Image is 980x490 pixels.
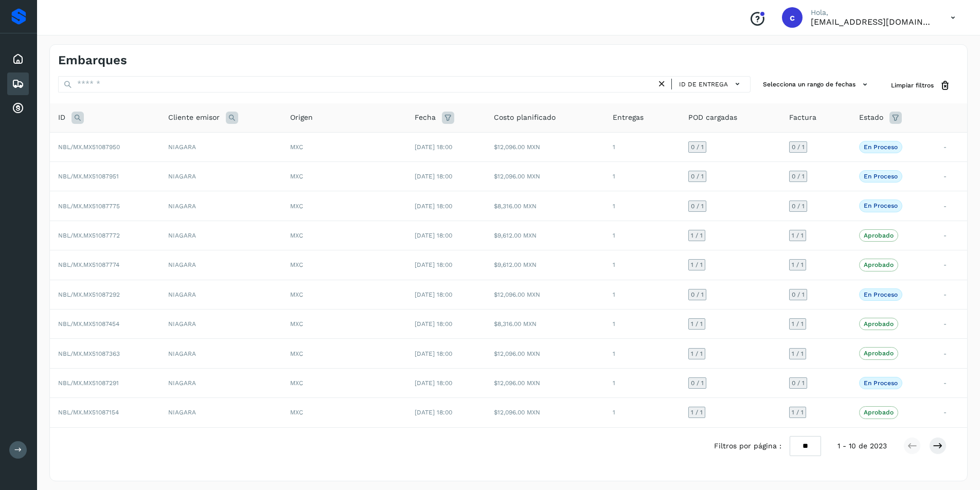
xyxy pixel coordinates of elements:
[691,232,703,239] span: 1 / 1
[7,72,29,95] div: Embarques
[604,310,680,339] td: 1
[864,261,894,268] p: Aprobado
[7,48,29,70] div: Inicio
[160,191,282,221] td: NIAGARA
[486,398,604,427] td: $12,096.00 MXN
[486,280,604,309] td: $12,096.00 MXN
[935,191,967,221] td: -
[604,368,680,397] td: 1
[691,203,704,209] span: 0 / 1
[58,350,120,357] span: NBL/MX.MX51087363
[160,339,282,368] td: NIAGARA
[811,8,934,17] p: Hola,
[415,112,436,123] span: Fecha
[864,379,898,387] p: En proceso
[604,398,680,427] td: 1
[58,261,119,268] span: NBL/MX.MX51087774
[415,261,452,268] span: [DATE] 18:00
[691,321,703,327] span: 1 / 1
[691,351,703,357] span: 1 / 1
[290,203,303,210] span: MXC
[792,409,804,415] span: 1 / 1
[7,97,29,120] div: Cuentas por cobrar
[714,441,781,451] span: Filtros por página :
[691,144,704,150] span: 0 / 1
[935,310,967,339] td: -
[604,132,680,161] td: 1
[160,221,282,250] td: NIAGARA
[58,379,119,387] span: NBL/MX.MX51087291
[792,262,804,268] span: 1 / 1
[486,310,604,339] td: $8,316.00 MXN
[935,398,967,427] td: -
[792,380,805,386] span: 0 / 1
[415,232,452,239] span: [DATE] 18:00
[415,291,452,298] span: [DATE] 18:00
[691,409,703,415] span: 1 / 1
[604,250,680,280] td: 1
[613,112,644,123] span: Entregas
[789,112,816,123] span: Factura
[415,173,452,180] span: [DATE] 18:00
[58,203,120,210] span: NBL/MX.MX51087775
[58,173,119,180] span: NBL/MX.MX51087951
[486,191,604,221] td: $8,316.00 MXN
[58,232,120,239] span: NBL/MX.MX51087772
[290,320,303,328] span: MXC
[864,291,898,298] p: En proceso
[864,320,894,328] p: Aprobado
[891,81,934,90] span: Limpiar filtros
[676,77,746,92] button: ID de entrega
[691,262,703,268] span: 1 / 1
[864,202,898,209] p: En proceso
[604,191,680,221] td: 1
[415,320,452,328] span: [DATE] 18:00
[691,380,704,386] span: 0 / 1
[290,409,303,416] span: MXC
[883,76,959,95] button: Limpiar filtros
[811,17,934,27] p: carlosvazqueztgc@gmail.com
[160,132,282,161] td: NIAGARA
[792,173,805,179] span: 0 / 1
[160,280,282,309] td: NIAGARA
[58,320,119,328] span: NBL/MX.MX51087454
[160,162,282,191] td: NIAGARA
[290,350,303,357] span: MXC
[691,173,704,179] span: 0 / 1
[864,350,894,357] p: Aprobado
[935,368,967,397] td: -
[494,112,556,123] span: Costo planificado
[935,132,967,161] td: -
[935,250,967,280] td: -
[604,339,680,368] td: 1
[935,280,967,309] td: -
[160,310,282,339] td: NIAGARA
[864,143,898,151] p: En proceso
[290,291,303,298] span: MXC
[415,409,452,416] span: [DATE] 18:00
[859,112,883,123] span: Estado
[792,321,804,327] span: 1 / 1
[688,112,737,123] span: POD cargadas
[415,143,452,151] span: [DATE] 18:00
[935,339,967,368] td: -
[864,409,894,416] p: Aprobado
[935,221,967,250] td: -
[691,292,704,298] span: 0 / 1
[864,232,894,239] p: Aprobado
[290,143,303,151] span: MXC
[290,379,303,387] span: MXC
[792,232,804,239] span: 1 / 1
[864,173,898,180] p: En proceso
[604,280,680,309] td: 1
[58,112,65,123] span: ID
[792,144,805,150] span: 0 / 1
[486,162,604,191] td: $12,096.00 MXN
[792,203,805,209] span: 0 / 1
[415,350,452,357] span: [DATE] 18:00
[168,112,220,123] span: Cliente emisor
[792,292,805,298] span: 0 / 1
[160,368,282,397] td: NIAGARA
[838,441,887,451] span: 1 - 10 de 2023
[604,221,680,250] td: 1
